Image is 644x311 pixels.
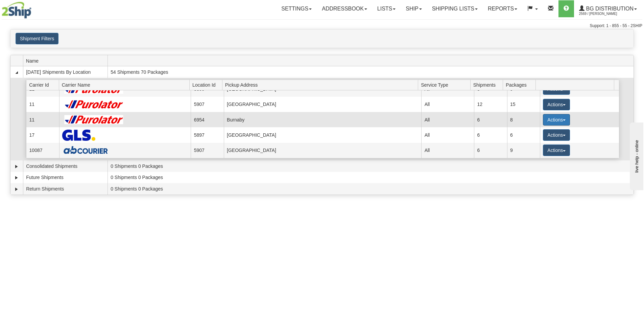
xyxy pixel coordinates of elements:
td: All [421,97,474,112]
span: Carrier Name [62,80,190,90]
td: [GEOGRAPHIC_DATA] [224,97,422,112]
td: 6954 [191,112,223,127]
span: Location Id [192,80,222,90]
td: 8 [507,112,540,127]
a: Ship [401,0,427,17]
td: 11 [26,97,59,112]
td: 6 [507,127,540,142]
td: [GEOGRAPHIC_DATA] [224,127,422,142]
td: 5907 [191,143,223,158]
a: Shipping lists [427,0,483,17]
button: Shipment Filters [16,33,58,44]
td: 0 Shipments 0 Packages [108,172,634,183]
div: Support: 1 - 855 - 55 - 2SHIP [2,23,642,29]
span: Pickup Address [225,80,418,90]
a: Expand [13,163,20,170]
button: Actions [543,145,570,156]
td: Return Shipments [23,183,108,195]
img: Purolator [62,115,126,124]
td: 6 [474,143,507,158]
span: Name [26,55,108,66]
img: logo2569.jpg [2,2,31,19]
td: 5907 [191,97,223,112]
td: All [421,112,474,127]
span: 2569 / [PERSON_NAME] [579,10,630,17]
td: 0 Shipments 0 Packages [108,183,634,195]
td: 9 [507,143,540,158]
a: Reports [483,0,522,17]
span: Carrier Id [29,80,59,90]
a: Expand [13,174,20,181]
td: 17 [26,127,59,142]
span: Shipments [473,80,503,90]
td: 54 Shipments 70 Packages [108,66,634,78]
td: All [421,143,474,158]
td: 6 [474,127,507,142]
td: 0 Shipments 0 Packages [108,160,634,172]
a: Collapse [13,69,20,76]
td: 15 [507,97,540,112]
img: A&B Courier [62,145,110,156]
td: [GEOGRAPHIC_DATA] [224,143,422,158]
td: 10087 [26,143,59,158]
button: Actions [543,129,570,141]
button: Actions [543,99,570,110]
span: Packages [506,80,535,90]
td: 11 [26,112,59,127]
td: [DATE] Shipments By Location [23,66,108,78]
iframe: chat widget [628,121,643,190]
a: Lists [372,0,401,17]
td: 5897 [191,127,223,142]
td: Future Shipments [23,172,108,183]
td: Burnaby [224,112,422,127]
a: Expand [13,186,20,193]
a: Addressbook [317,0,372,17]
td: All [421,127,474,142]
td: 6 [474,112,507,127]
a: Settings [276,0,317,17]
span: BG Distribution [585,6,634,12]
img: Purolator [62,100,126,109]
button: Actions [543,114,570,126]
a: BG Distribution 2569 / [PERSON_NAME] [574,0,642,17]
td: 12 [474,97,507,112]
span: Service Type [421,80,470,90]
td: Consolidated Shipments [23,160,108,172]
img: GLS Canada [62,130,95,141]
div: live help - online [5,6,63,11]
